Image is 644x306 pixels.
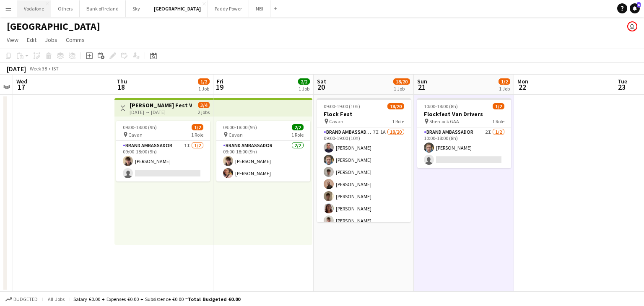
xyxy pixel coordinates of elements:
span: 1 Role [492,118,504,124]
h3: [PERSON_NAME] Fest VAN DRIVER [130,101,192,109]
app-job-card: 09:00-18:00 (9h)2/2 Cavan1 RoleBrand Ambassador2/209:00-18:00 (9h)[PERSON_NAME][PERSON_NAME] [216,121,310,182]
a: 6 [630,3,640,13]
span: 09:00-18:00 (9h) [123,124,157,130]
span: Sun [417,78,427,85]
span: 22 [516,82,528,92]
span: Thu [117,78,127,85]
a: Edit [23,34,40,45]
app-card-role: Brand Ambassador2/209:00-18:00 (9h)[PERSON_NAME][PERSON_NAME] [216,141,310,182]
button: Sky [126,0,147,17]
div: 1 Job [394,86,410,92]
span: Cavan [229,132,243,138]
span: Fri [217,78,223,85]
span: 21 [416,82,427,92]
span: 1 Role [191,132,203,138]
div: 1 Job [499,86,510,92]
app-job-card: 09:00-19:00 (10h)18/20Flock Fest Cavan1 RoleBrand Ambassador7I1A18/2009:00-19:00 (10h)[PERSON_NAM... [317,98,411,222]
span: 10:00-18:00 (8h) [424,103,458,109]
span: Sat [317,78,326,85]
h3: Flockfest Van Drivers [417,110,511,118]
span: Wed [16,78,27,85]
app-job-card: 09:00-18:00 (9h)1/2 Cavan1 RoleBrand Ambassador1I1/209:00-18:00 (9h)[PERSON_NAME] [116,121,210,182]
span: Jobs [45,36,57,44]
span: 19 [216,82,223,92]
span: 3/4 [198,102,210,108]
app-user-avatar: Katie Shovlin [627,21,637,31]
span: 23 [616,82,627,92]
button: Paddy Power [208,0,249,17]
span: View [7,36,18,44]
span: Week 38 [28,65,49,72]
span: 1/2 [493,103,504,109]
span: 09:00-19:00 (10h) [324,103,360,109]
div: Salary €0.00 + Expenses €0.00 + Subsistence €0.00 = [73,296,240,302]
span: All jobs [46,296,66,302]
span: 1/2 [192,124,203,130]
h1: [GEOGRAPHIC_DATA] [7,20,100,33]
button: NBI [249,0,270,17]
div: [DATE] [7,65,26,73]
span: 1/2 [198,78,210,85]
span: 1/2 [499,78,510,85]
span: 17 [15,82,27,92]
span: Cavan [329,118,343,124]
span: Comms [66,36,85,44]
span: 20 [316,82,326,92]
span: Shercock GAA [429,118,459,124]
span: 1 Role [392,118,404,124]
div: [DATE] → [DATE] [130,109,192,115]
span: Edit [27,36,36,44]
span: 2/2 [298,78,310,85]
button: [GEOGRAPHIC_DATA] [147,0,208,17]
span: Cavan [128,132,143,138]
button: Budgeted [4,295,39,304]
a: View [3,34,22,45]
span: 2/2 [292,124,304,130]
div: 1 Job [299,86,309,92]
app-card-role: Brand Ambassador2I1/210:00-18:00 (8h)[PERSON_NAME] [417,127,511,168]
app-card-role: Brand Ambassador1I1/209:00-18:00 (9h)[PERSON_NAME] [116,141,210,182]
div: IST [52,65,59,72]
span: Budgeted [13,296,38,302]
div: 2 jobs [198,108,210,115]
button: Others [51,0,80,17]
span: Total Budgeted €0.00 [188,296,240,302]
button: Vodafone [17,0,51,17]
h3: Flock Fest [317,110,411,118]
span: 09:00-18:00 (9h) [223,124,257,130]
span: 18 [115,82,127,92]
app-job-card: 10:00-18:00 (8h)1/2Flockfest Van Drivers Shercock GAA1 RoleBrand Ambassador2I1/210:00-18:00 (8h)[... [417,98,511,168]
span: 1 Role [291,132,304,138]
span: Tue [618,78,627,85]
button: Bank of Ireland [80,0,126,17]
div: 1 Job [198,86,209,92]
a: Jobs [42,34,61,45]
span: 18/20 [393,78,410,85]
span: 6 [637,2,641,8]
span: 18/20 [387,103,404,109]
span: Mon [517,78,528,85]
a: Comms [62,34,88,45]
